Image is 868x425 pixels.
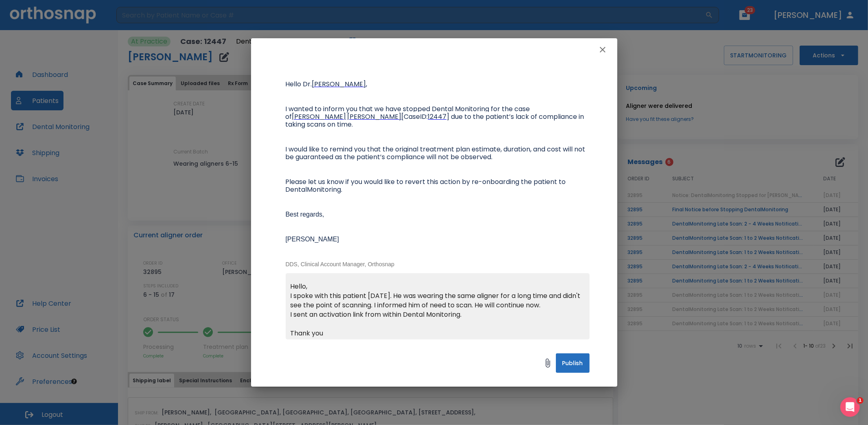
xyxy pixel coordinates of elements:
span: [PERSON_NAME] [292,112,346,121]
iframe: Intercom live chat [840,397,860,417]
span: DDS, Clinical Account Manager, Orthosnap [286,261,395,267]
span: ] due to the patient’s lack of compliance in taking scans on time. [286,112,586,129]
span: I would like to remind you that the original treatment plan estimate, duration, and cost will not... [286,145,587,162]
a: 12447 [428,114,447,120]
span: [PERSON_NAME] [286,236,339,243]
span: [PERSON_NAME] [348,112,402,121]
span: 12447 [428,112,447,121]
a: [PERSON_NAME] [312,81,366,88]
span: I wanted to inform you that we have stopped Dental Monitoring for the case of [286,104,532,121]
span: 1 [857,397,864,404]
a: [PERSON_NAME] [292,114,346,120]
button: Publish [556,353,590,373]
span: [PERSON_NAME] [312,79,366,89]
span: Please let us know if you would like to revert this action by re-onboarding the patient to Dental... [286,177,568,194]
span: [CaseID: [402,112,428,121]
span: Best regards, [286,211,324,218]
span: Hello Dr. [286,79,312,89]
span: , [366,79,367,89]
a: [PERSON_NAME] [348,114,402,120]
